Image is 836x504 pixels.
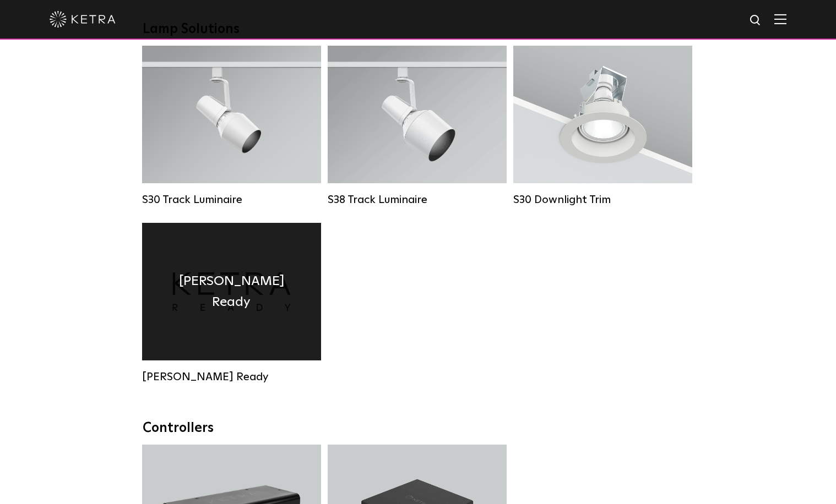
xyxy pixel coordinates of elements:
[774,14,786,24] img: Hamburger%20Nav.svg
[513,46,692,206] a: S30 Downlight Trim S30 Downlight Trim
[328,46,507,206] a: S38 Track Luminaire Lumen Output:1100Colors:White / BlackBeam Angles:10° / 25° / 40° / 60°Wattage...
[513,193,692,206] div: S30 Downlight Trim
[328,193,507,206] div: S38 Track Luminaire
[142,193,321,206] div: S30 Track Luminaire
[142,370,321,384] div: [PERSON_NAME] Ready
[159,271,305,313] h4: [PERSON_NAME] Ready
[143,420,693,436] div: Controllers
[749,14,763,28] img: search icon
[142,46,321,206] a: S30 Track Luminaire Lumen Output:1100Colors:White / BlackBeam Angles:15° / 25° / 40° / 60° / 90°W...
[50,11,116,28] img: ketra-logo-2019-white
[142,223,321,384] a: [PERSON_NAME] Ready [PERSON_NAME] Ready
